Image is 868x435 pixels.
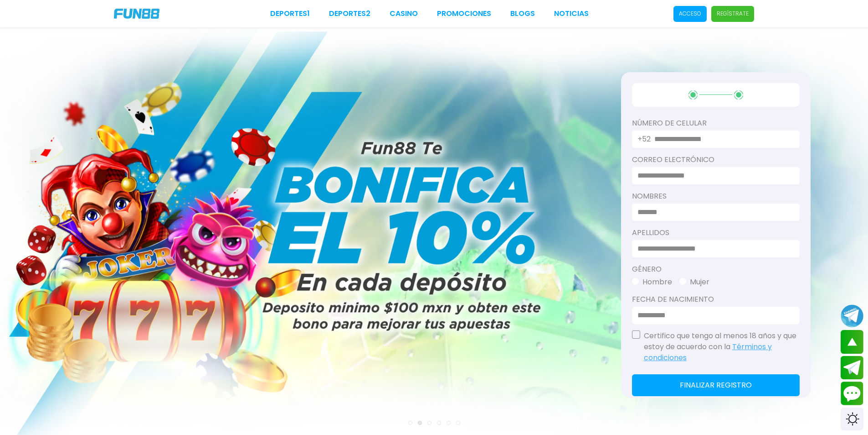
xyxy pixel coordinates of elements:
[841,382,863,405] button: Contact customer service
[270,8,310,19] a: Deportes1
[632,374,800,396] button: Finalizar registro
[329,8,370,19] a: Deportes2
[841,330,863,354] button: scroll up
[437,8,491,19] a: Promociones
[644,330,800,363] p: Certifico que tengo al menos 18 años y que estoy de acuerdo con la
[644,341,772,362] a: Términos y condiciones
[632,263,800,274] label: Género
[510,8,535,19] a: BLOGS
[390,8,418,19] a: CASINO
[679,10,701,18] p: Acceso
[632,227,800,238] label: Apellidos
[841,356,863,380] button: Join telegram
[632,117,800,128] label: Número De Celular
[554,8,589,19] a: NOTICIAS
[637,133,651,144] p: +52
[632,276,672,287] button: Hombre
[632,293,800,304] label: Fecha de Nacimiento
[841,408,863,430] div: Switch theme
[632,154,800,165] label: Correo electrónico
[841,304,863,328] button: Join telegram channel
[679,276,709,287] button: Mujer
[717,10,749,18] p: Regístrate
[632,190,800,201] label: Nombres
[114,9,159,19] img: Company Logo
